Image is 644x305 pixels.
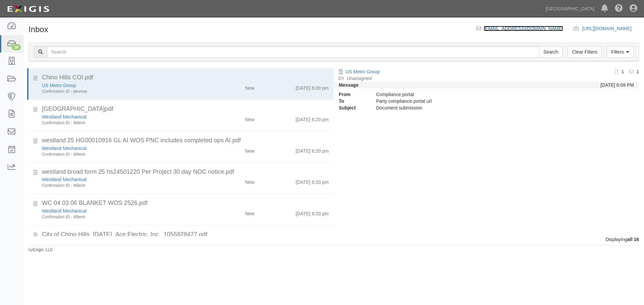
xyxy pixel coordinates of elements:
div: [DATE] 6:20 pm [296,208,329,217]
a: [GEOGRAPHIC_DATA] [542,2,598,15]
div: Document submission [371,104,557,111]
div: US Metro Group [42,82,205,89]
h1: Inbox [29,25,48,34]
div: Confirmation ID - pknmxe [42,89,205,94]
input: Search [47,46,539,58]
div: westland broad form 25 hs24501220 Per Project 30 day NOC notice.pdf [42,168,329,176]
a: Westland Mechanical [42,146,87,151]
div: Displaying [23,236,644,243]
div: Westland Mechanical [42,113,205,120]
div: Chino Hills COI.pdf [42,73,329,82]
div: New [245,113,255,123]
div: New [245,208,255,217]
div: New [245,176,255,185]
a: Clear Filters [568,46,601,58]
div: westland 25 HG00010916 GL AI WOS PNC includes completed ops AI.pdf [42,136,329,145]
a: [URL][DOMAIN_NAME] [582,26,639,31]
a: Unassigned [347,76,372,81]
strong: Message [339,82,359,88]
strong: Subject [334,104,371,111]
div: [DATE] 6:20 pm [296,176,329,185]
strong: To [334,98,371,104]
div: New [245,82,255,91]
i: Help Center - Complianz [615,5,623,13]
small: by [29,247,53,253]
div: [DATE] 6:09 pm [296,82,329,91]
a: Westland Mechanical [42,114,87,120]
div: Westland Mechanical [42,176,205,183]
a: Westland Mechanical [42,208,87,214]
div: 16 [12,44,21,50]
div: Compliance portal [371,91,557,98]
div: Westland Mechanical [42,145,205,152]
b: all 16 [627,237,639,242]
input: Search [539,46,562,58]
a: Filters [607,46,634,58]
a: US Metro Group [345,69,380,74]
div: chino hills coi library.pdf [42,105,329,113]
strong: From [334,91,371,98]
div: [DATE] 6:09 PM [600,82,634,88]
div: Confirmation ID - 4t9enh [42,183,205,188]
div: City of Chino Hills_9-25-2025_Ace Electric, Inc._1055928477.pdf [42,230,329,239]
a: Westland Mechanical [42,177,87,182]
div: Westland Mechanical [42,208,205,214]
div: Confirmation ID - 4t9enh [42,152,205,157]
div: Party compliance portal url [371,98,557,104]
a: US Metro Group [42,83,76,88]
div: [DATE] 6:20 pm [296,113,329,123]
b: 1 [621,69,624,74]
b: 1 [636,69,639,74]
div: New [245,145,255,154]
div: Confirmation ID - 4t9enh [42,214,205,220]
a: Exigis, LLC [33,247,53,252]
div: WC 04 03 06 BLANKET WOS 2526.pdf [42,199,329,208]
img: logo-5460c22ac91f19d4615b14bd174203de0afe785f0fc80cf4dbbc73dc1793850b.png [5,3,51,15]
div: Confirmation ID - 4t9enh [42,120,205,126]
div: [DATE] 6:20 pm [296,145,329,154]
a: [EMAIL_ADDRESS][DOMAIN_NAME] [484,26,563,31]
